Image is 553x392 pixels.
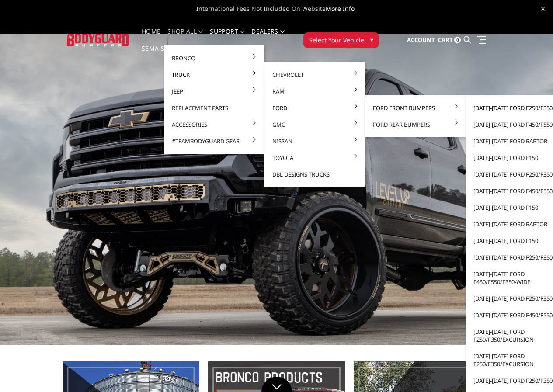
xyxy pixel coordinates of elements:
span: 0 [454,37,461,43]
a: Ram [268,83,362,100]
a: Toyota [268,149,362,166]
img: BODYGUARD BUMPERS [67,34,129,46]
a: shop all [167,28,203,45]
a: SEMA Show [142,45,180,62]
a: Ford [268,100,362,116]
a: Nissan [268,133,362,149]
a: #TeamBodyguard Gear [167,133,261,149]
a: Support [210,28,244,45]
a: Truck [167,66,261,83]
a: Account [407,28,435,52]
a: More Info [326,4,355,13]
a: Dealers [251,28,285,45]
span: Account [407,36,435,44]
a: Home [142,28,160,45]
span: ▾ [370,35,373,44]
a: Accessories [167,116,261,133]
a: Cart 0 [438,28,461,52]
span: Cart [438,36,453,44]
button: Select Your Vehicle [303,32,379,48]
a: Jeep [167,83,261,100]
span: Select Your Vehicle [309,35,364,45]
a: DBL Designs Trucks [268,166,362,183]
a: Ford Front Bumpers [369,100,462,116]
a: GMC [268,116,362,133]
a: Replacement Parts [167,100,261,116]
a: Chevrolet [268,66,362,83]
a: Ford Rear Bumpers [369,116,462,133]
a: Bronco [167,50,261,66]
